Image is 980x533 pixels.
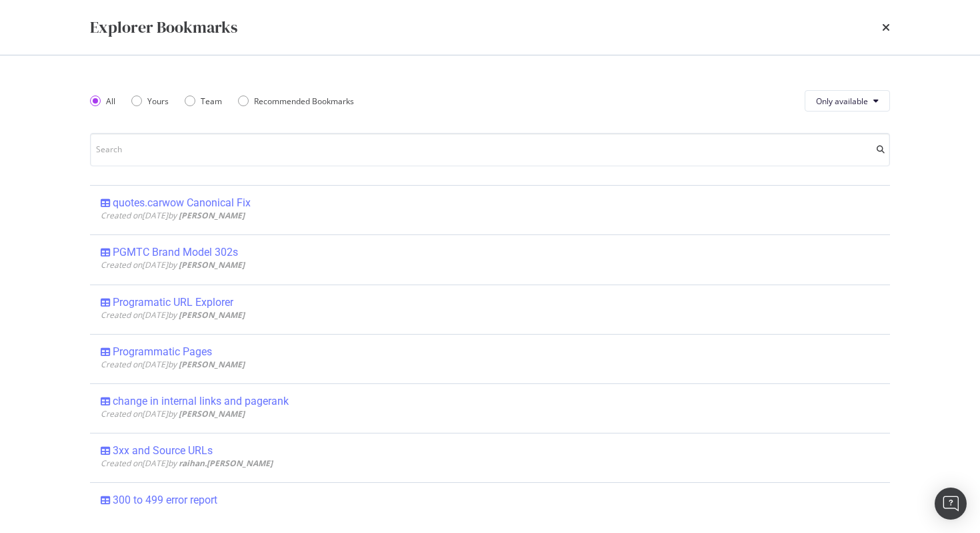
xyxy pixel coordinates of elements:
span: Created on [DATE] by [101,259,245,271]
span: Created on [DATE] by [101,408,245,419]
div: Team [185,96,222,107]
input: Search [90,133,890,166]
div: Yours [147,96,169,107]
b: [PERSON_NAME] [179,259,245,271]
span: Created on [DATE] by [101,309,245,321]
div: quotes.carwow Canonical Fix [113,196,251,210]
div: Recommended Bookmarks [254,96,354,107]
div: PGMTC Brand Model 302s [113,246,238,259]
b: [PERSON_NAME] [179,408,245,419]
div: change in internal links and pagerank [113,395,289,408]
button: Only available [805,90,890,112]
span: Created on [DATE] by [101,458,273,469]
div: 300 to 499 error report [113,494,217,507]
div: All [90,96,115,107]
b: raihan.[PERSON_NAME] [179,458,273,469]
div: Recommended Bookmarks [238,96,354,107]
b: [PERSON_NAME] [179,210,245,221]
div: Explorer Bookmarks [90,16,237,39]
span: Created on [DATE] by [101,359,245,370]
span: Created on [DATE] by [101,210,245,221]
div: 3xx and Source URLs [113,444,213,458]
span: Only available [816,96,868,107]
div: Open Intercom Messenger [935,488,967,520]
div: Programatic URL Explorer [113,296,233,309]
div: Programmatic Pages [113,345,212,359]
b: [PERSON_NAME] [179,359,245,370]
div: Yours [131,96,169,107]
b: [PERSON_NAME] [179,309,245,321]
div: times [882,16,890,39]
div: All [106,96,115,107]
div: Team [201,96,222,107]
